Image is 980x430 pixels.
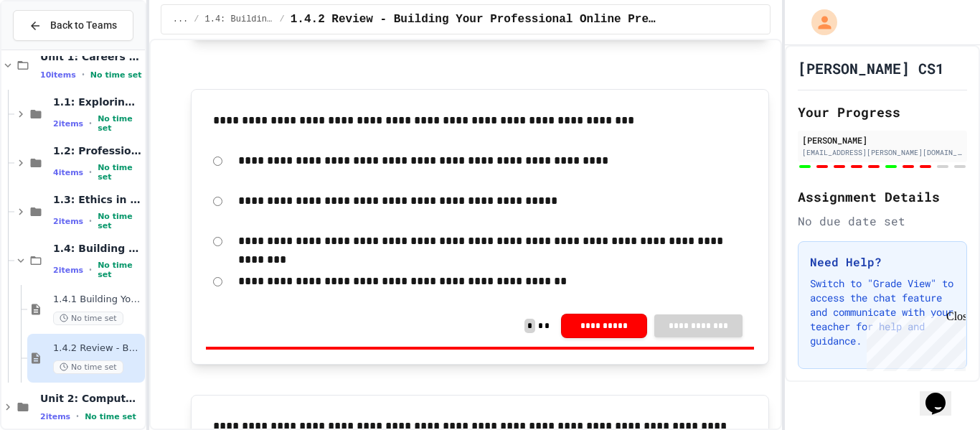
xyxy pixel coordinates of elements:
[802,147,963,158] div: [EMAIL_ADDRESS][PERSON_NAME][DOMAIN_NAME]
[796,6,841,39] div: My Account
[280,14,285,25] span: /
[98,212,142,230] span: No time set
[53,119,83,128] span: 2 items
[82,69,85,80] span: •
[98,261,142,279] span: No time set
[53,144,142,157] span: 1.2: Professional Communication
[40,412,70,421] span: 2 items
[85,412,136,421] span: No time set
[53,168,83,177] span: 4 items
[53,294,142,306] span: 1.4.1 Building Your Professional Online Presence
[89,215,92,227] span: •
[291,11,658,28] span: 1.4.2 Review - Building Your Professional Online Presence
[53,242,142,255] span: 1.4: Building an Online Presence
[205,14,274,25] span: 1.4: Building an Online Presence
[194,14,199,25] span: /
[50,18,117,33] span: Back to Teams
[810,253,955,271] h3: Need Help?
[53,217,83,226] span: 2 items
[98,114,142,133] span: No time set
[40,70,76,80] span: 10 items
[53,360,123,374] span: No time set
[53,95,142,108] span: 1.1: Exploring CS Careers
[798,187,967,207] h2: Assignment Details
[98,163,142,182] span: No time set
[6,6,99,91] div: Chat with us now!Close
[40,392,142,405] span: Unit 2: Computational Thinking & Problem-Solving
[802,134,963,146] div: [PERSON_NAME]
[53,312,123,325] span: No time set
[53,342,142,355] span: 1.4.2 Review - Building Your Professional Online Presence
[798,58,944,78] h1: [PERSON_NAME] CS1
[89,118,92,129] span: •
[89,264,92,276] span: •
[90,70,142,80] span: No time set
[810,276,955,348] p: Switch to "Grade View" to access the chat feature and communicate with your teacher for help and ...
[861,310,966,371] iframe: chat widget
[40,50,142,63] span: Unit 1: Careers & Professionalism
[173,14,189,25] span: ...
[76,411,79,422] span: •
[53,193,142,206] span: 1.3: Ethics in Computing
[89,167,92,178] span: •
[920,373,966,416] iframe: chat widget
[53,266,83,275] span: 2 items
[798,212,967,230] div: No due date set
[798,102,967,122] h2: Your Progress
